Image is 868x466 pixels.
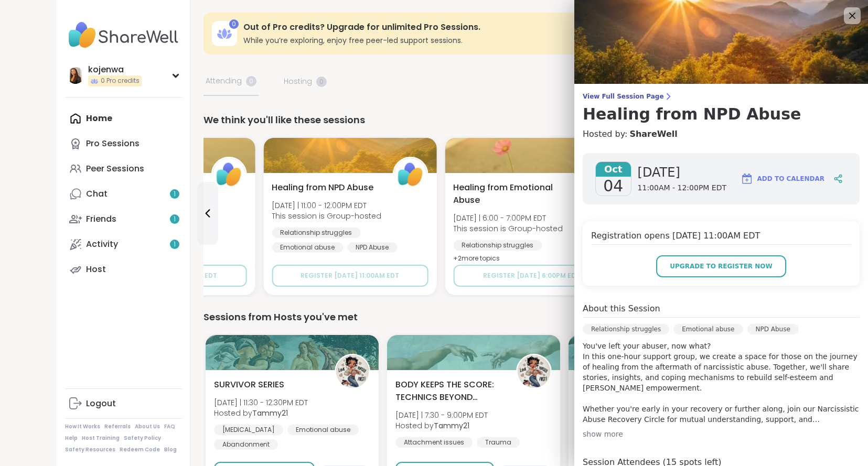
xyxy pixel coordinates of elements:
[483,271,580,280] span: Register [DATE] 6:00PM EDT
[757,174,824,183] span: Add to Calendar
[394,158,426,191] img: ShareWell
[120,271,217,280] span: Register [DATE] 6:00PM EDT
[65,181,182,207] a: Chat1
[65,207,182,232] a: Friends1
[673,324,743,334] div: Emotional abuse
[453,181,562,207] span: Healing from Emotional Abuse
[229,19,239,29] div: 0
[453,223,563,234] span: This session is Group-hosted
[212,158,245,191] img: ShareWell
[656,255,786,277] button: Upgrade to register now
[86,163,144,175] div: Peer Sessions
[272,200,381,211] span: [DATE] | 11:00 - 12:00PM EDT
[86,398,116,409] div: Logout
[164,423,175,430] a: FAQ
[65,131,182,156] a: Pro Sessions
[65,156,182,181] a: Peer Sessions
[86,188,108,200] div: Chat
[124,435,161,442] a: Safety Policy
[272,265,428,287] button: Register [DATE] 11:00AM EDT
[395,420,488,431] span: Hosted by
[272,211,381,221] span: This session is Group-hosted
[86,239,118,250] div: Activity
[104,423,131,430] a: Referrals
[583,429,860,439] div: show more
[243,21,714,33] h3: Out of Pro credits? Upgrade for unlimited Pro Sessions.
[174,240,176,249] span: 1
[287,425,359,435] div: Emotional abuse
[395,410,488,420] span: [DATE] | 7:30 - 9:00PM EDT
[214,439,278,450] div: Abandonment
[336,355,369,388] img: Tammy21
[477,437,520,448] div: Trauma
[65,423,100,430] a: How It Works
[203,310,799,324] div: Sessions from Hosts you've met
[591,230,851,245] h4: Registration opens [DATE] 11:00AM EDT
[603,177,623,196] span: 04
[214,408,308,418] span: Hosted by
[638,164,726,181] span: [DATE]
[101,77,140,85] span: 0 Pro credits
[434,420,469,431] b: Tammy21
[86,264,106,275] div: Host
[518,355,550,388] img: Tammy21
[67,67,84,84] img: kojenwa
[214,397,308,408] span: [DATE] | 11:30 - 12:30PM EDT
[395,437,473,448] div: Attachment issues
[90,265,247,287] button: Register [DATE] 6:00PM EDT
[214,425,283,435] div: [MEDICAL_DATA]
[453,213,563,223] span: [DATE] | 6:00 - 7:00PM EDT
[65,257,182,282] a: Host
[583,341,860,425] p: You've left your abuser, now what? In this one-hour support group, we create a space for those on...
[214,378,284,391] span: SURVIVOR SERIES
[736,166,829,191] button: Add to Calendar
[65,435,78,442] a: Help
[395,378,505,404] span: BODY KEEPS THE SCORE: TECHNICS BEYOND TRAUMA
[164,446,177,453] a: Blog
[120,446,160,453] a: Redeem Code
[629,128,677,140] a: ShareWell
[174,215,176,224] span: 1
[252,408,288,418] b: Tammy21
[583,324,669,334] div: Relationship struggles
[301,271,399,280] span: Register [DATE] 11:00AM EDT
[174,190,176,199] span: 1
[596,162,631,177] span: Oct
[583,92,860,124] a: View Full Session PageHealing from NPD Abuse
[583,92,860,101] span: View Full Session Page
[670,262,773,271] span: Upgrade to register now
[583,302,660,315] h4: About this Session
[86,138,140,149] div: Pro Sessions
[741,172,753,185] img: ShareWell Logomark
[583,128,860,140] h4: Hosted by:
[82,435,120,442] a: Host Training
[583,105,860,124] h3: Healing from NPD Abuse
[453,265,609,287] button: Register [DATE] 6:00PM EDT
[272,242,343,253] div: Emotional abuse
[203,113,799,127] div: We think you'll like these sessions
[272,227,360,238] div: Relationship struggles
[65,232,182,257] a: Activity1
[272,181,373,194] span: Healing from NPD Abuse
[135,423,160,430] a: About Us
[88,64,142,75] div: kojenwa
[347,242,397,253] div: NPD Abuse
[638,183,726,193] span: 11:00AM - 12:00PM EDT
[243,35,714,46] h3: While you’re exploring, enjoy free peer-led support sessions.
[86,213,116,225] div: Friends
[65,17,182,53] img: ShareWell Nav Logo
[65,391,182,416] a: Logout
[65,446,115,453] a: Safety Resources
[453,240,542,251] div: Relationship struggles
[747,324,799,334] div: NPD Abuse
